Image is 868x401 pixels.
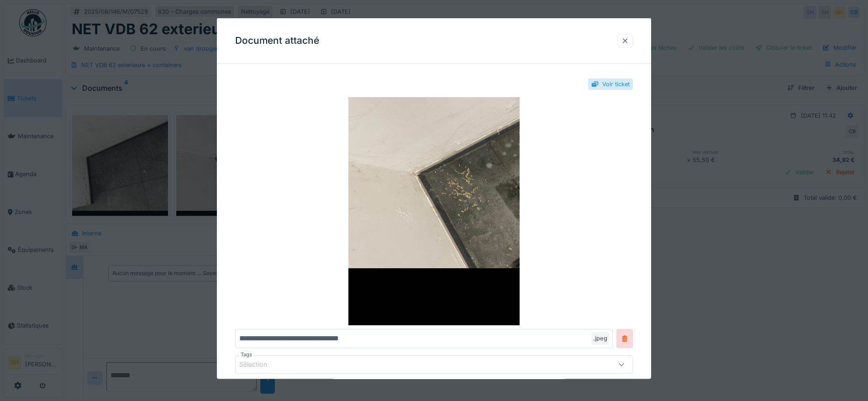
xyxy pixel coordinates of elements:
h3: Document attaché [235,35,319,47]
div: Voir ticket [602,80,630,89]
img: e570c959-333c-4a28-9a54-15e397d1493e-55A79E70-7387-42E8-9BC6-7D76FD3DDAE5.jpeg [235,97,633,325]
div: .jpeg [591,332,609,344]
div: Sélection [239,359,280,370]
label: Tags [239,351,254,359]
